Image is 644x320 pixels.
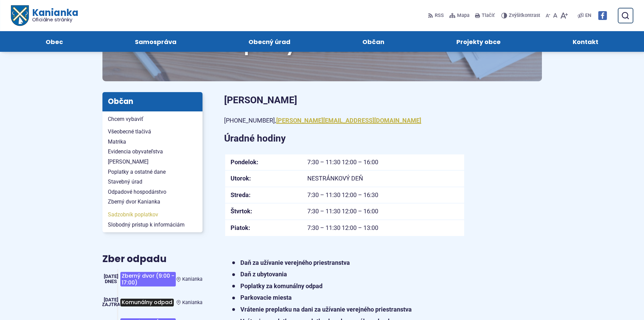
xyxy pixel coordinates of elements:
[362,31,384,52] span: Občan
[102,157,202,167] a: [PERSON_NAME]
[474,8,496,23] button: Tlačiť
[240,271,287,278] strong: Daň z ubytovania
[302,170,464,187] td: NESTRÁNKOVÝ DEŇ
[108,210,197,220] span: Sadzobník poplatkov
[108,177,197,187] span: Stavebný úrad
[509,13,522,18] span: Zvýšiť
[108,127,197,137] span: Všeobecné tlačivá
[544,31,628,52] a: Kontakt
[302,187,464,204] td: 7:30 – 11:30 12:00 – 16:30
[104,297,118,303] span: [DATE]
[16,31,92,52] a: Obec
[428,8,445,23] a: RSS
[544,8,552,23] button: Zmenšiť veľkosť písma
[552,8,559,23] button: Nastaviť pôvodnú veľkosť písma
[102,137,202,147] a: Matrika
[333,31,414,52] a: Občan
[435,12,444,20] span: RSS
[276,117,421,124] a: [PERSON_NAME][EMAIL_ADDRESS][DOMAIN_NAME]
[108,147,197,157] span: Evidencia obyvateľstva
[585,12,591,20] span: EN
[302,154,464,171] td: 7:30 – 11:30 12:00 – 16:00
[559,8,569,23] button: Zväčšiť veľkosť písma
[108,137,197,147] span: Matrika
[219,31,319,52] a: Obecný úrad
[102,177,202,187] a: Stavebný úrad
[32,17,78,22] span: Oficiálne stránky
[102,295,202,310] a: Komunálny odpad Kanianka [DATE] Zajtra
[102,220,202,230] a: Slobodný prístup k informáciám
[102,254,202,264] h3: Zber odpadu
[108,220,197,230] span: Slobodný prístup k informáciám
[120,272,176,286] span: Zberný dvor (9:00 - 17:00)
[135,31,176,52] span: Samospráva
[501,8,542,23] button: Zvýšiťkontrast
[102,167,202,177] a: Poplatky a ostatné dane
[457,12,470,20] span: Mapa
[248,31,290,52] span: Obecný úrad
[28,8,78,22] span: Kanianka
[102,187,202,197] a: Odpadové hospodárstvo
[231,175,251,182] strong: Utorok:
[240,282,323,290] strong: Poplatky za komunálny odpad
[102,210,202,220] a: Sadzobník poplatkov
[11,5,28,26] img: Prejsť na domovskú stránku
[240,306,412,313] strong: Vrátenie preplatku na dani za užívanie verejného priestranstva
[482,13,495,19] span: Tlačiť
[448,8,471,23] a: Mapa
[182,276,202,282] span: Kanianka
[231,191,251,198] strong: Streda:
[102,197,202,207] a: Zberný dvor Kanianka
[105,279,117,284] span: Dnes
[456,31,501,52] span: Projekty obce
[224,35,420,57] span: Poplatky a ostatné dane
[102,127,202,137] a: Všeobecné tlačivá
[108,167,197,177] span: Poplatky a ostatné dane
[224,115,464,126] p: [PHONE_NUMBER],
[231,224,250,231] strong: Piatok:
[224,133,286,144] strong: Úradné hodiny
[231,158,258,166] strong: Pondelok:
[240,294,292,301] strong: Parkovacie miesta
[102,302,120,307] span: Zajtra
[105,31,206,52] a: Samospráva
[102,114,202,124] a: Chcem vybaviť
[108,187,197,197] span: Odpadové hospodárstvo
[104,274,118,279] span: [DATE]
[427,31,530,52] a: Projekty obce
[302,220,464,236] td: 7:30 – 11:30 12:00 – 13:00
[182,300,202,305] span: Kanianka
[11,5,78,26] a: Logo Kanianka, prejsť na domovskú stránku.
[573,31,598,52] span: Kontakt
[584,12,593,20] a: EN
[102,269,202,289] a: Zberný dvor (9:00 - 17:00) Kanianka [DATE] Dnes
[108,157,197,167] span: [PERSON_NAME]
[120,299,174,306] span: Komunálny odpad
[102,147,202,157] a: Evidencia obyvateľstva
[231,208,252,215] strong: Štvrtok:
[102,92,202,111] h3: Občan
[509,13,540,19] span: kontrast
[108,114,197,124] span: Chcem vybaviť
[224,94,297,106] strong: [PERSON_NAME]
[598,11,607,20] img: Prejsť na Facebook stránku
[46,31,63,52] span: Obec
[302,203,464,220] td: 7:30 – 11:30 12:00 – 16:00
[108,197,197,207] span: Zberný dvor Kanianka
[240,259,350,266] strong: Daň za užívanie verejného priestranstva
